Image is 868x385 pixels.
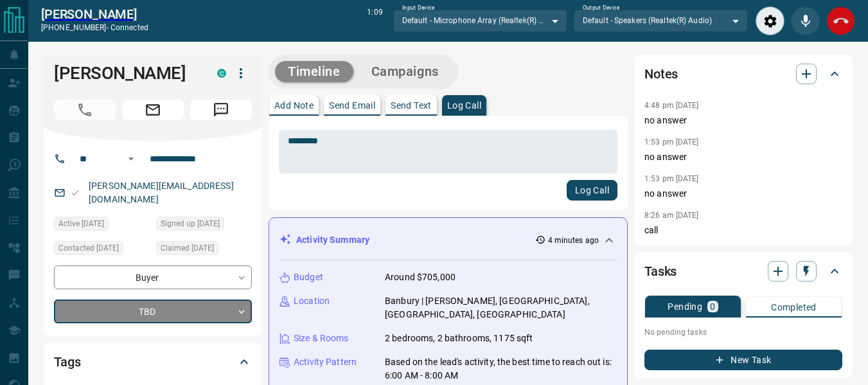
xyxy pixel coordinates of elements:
[548,235,599,246] p: 4 minutes ago
[644,261,677,282] h2: Tasks
[644,174,699,183] p: 1:53 pm [DATE]
[644,58,842,89] div: Notes
[385,355,617,382] p: Based on the lead's activity, the best time to reach out is: 6:00 AM - 8:00 AM
[447,101,481,110] p: Log Call
[156,241,252,259] div: Fri Jul 25 2025
[161,217,220,230] span: Signed up [DATE]
[89,181,234,204] a: [PERSON_NAME][EMAIL_ADDRESS][DOMAIN_NAME]
[367,6,382,35] p: 1:09
[385,271,456,284] p: Around $705,000
[644,211,699,220] p: 8:26 am [DATE]
[41,6,148,22] a: [PERSON_NAME]
[644,323,842,342] p: No pending tasks
[294,294,330,308] p: Location
[710,302,715,311] p: 0
[279,228,617,252] div: Activity Summary4 minutes ago
[644,187,842,201] p: no answer
[190,100,252,120] span: Message
[391,101,432,110] p: Send Text
[791,6,820,35] div: Mute
[385,294,617,321] p: Banbury | [PERSON_NAME], [GEOGRAPHIC_DATA], [GEOGRAPHIC_DATA], [GEOGRAPHIC_DATA]
[217,69,226,78] div: condos.ca
[756,6,784,35] div: Audio Settings
[54,346,252,377] div: Tags
[393,10,567,31] div: Default - Microphone Array (Realtek(R) Audio)
[274,101,314,110] p: Add Note
[54,241,150,259] div: Thu Jul 31 2025
[294,332,349,345] p: Size & Rooms
[574,10,748,31] div: Default - Speakers (Realtek(R) Audio)
[275,61,353,82] button: Timeline
[161,242,214,255] span: Claimed [DATE]
[668,302,702,311] p: Pending
[644,101,699,110] p: 4:48 pm [DATE]
[54,352,80,372] h2: Tags
[122,100,184,120] span: Email
[294,271,323,284] p: Budget
[644,224,842,237] p: call
[567,180,617,201] button: Log Call
[359,61,452,82] button: Campaigns
[54,300,252,323] div: TBD
[41,22,148,33] p: [PHONE_NUMBER] -
[156,217,252,235] div: Fri Jul 25 2025
[123,151,139,166] button: Open
[826,6,855,35] div: End Call
[58,242,119,255] span: Contacted [DATE]
[644,114,842,127] p: no answer
[644,350,842,370] button: New Task
[71,188,80,197] svg: Email Valid
[385,332,533,345] p: 2 bedrooms, 2 bathrooms, 1175 sqft
[644,138,699,147] p: 1:53 pm [DATE]
[644,256,842,287] div: Tasks
[54,217,150,235] div: Fri Aug 15 2025
[54,100,116,120] span: Call
[296,233,369,247] p: Activity Summary
[402,4,435,12] label: Input Device
[771,303,817,312] p: Completed
[329,101,375,110] p: Send Email
[294,355,357,369] p: Activity Pattern
[58,217,104,230] span: Active [DATE]
[54,265,252,289] div: Buyer
[644,150,842,164] p: no answer
[583,4,619,12] label: Output Device
[54,63,198,84] h1: [PERSON_NAME]
[111,23,148,32] span: connected
[644,64,678,84] h2: Notes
